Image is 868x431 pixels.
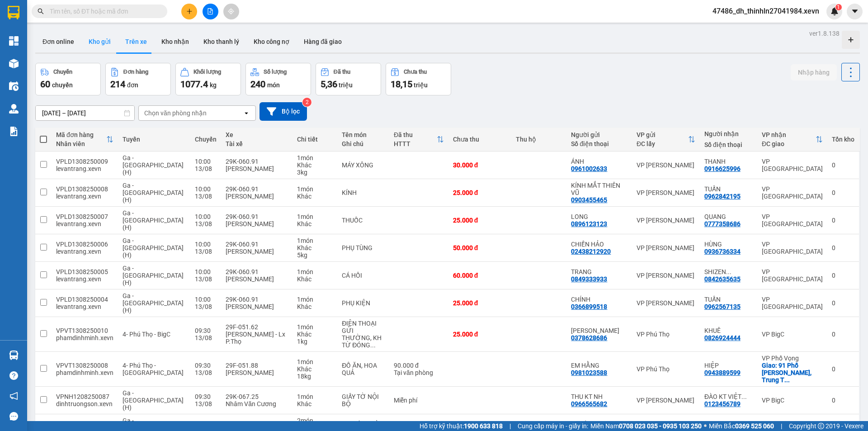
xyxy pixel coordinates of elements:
[297,244,333,251] div: Khác
[453,244,507,251] div: 50.000 đ
[195,334,217,341] div: 13/08
[56,185,113,193] div: VPLD1308250008
[207,8,213,14] span: file-add
[832,299,854,307] div: 0
[394,131,437,138] div: Đã thu
[226,220,288,227] div: [PERSON_NAME]
[85,33,378,45] li: Hotline: 19001155
[195,393,217,400] div: 09:30
[762,362,823,384] div: Giao: 91 Phố Đặng Văn Ngữ, Trung Tự, Đống Đa, Hanoi, Vietnam
[297,251,333,259] div: 5 kg
[123,389,184,411] span: Ga - [GEOGRAPHIC_DATA] (H)
[464,422,503,430] strong: 1900 633 818
[195,241,217,248] div: 10:00
[762,131,816,138] div: VP nhận
[386,63,451,95] button: Chưa thu18,15 triệu
[195,421,217,428] div: 09:30
[297,275,333,283] div: Khác
[394,397,444,404] div: Miễn phí
[704,268,753,275] div: SHIZEN SHUSI-ANH ĐOÀN
[297,31,349,52] button: Hàng đã giao
[590,421,702,431] span: Miền Nam
[453,299,507,307] div: 25.000 đ
[181,4,197,19] button: plus
[297,331,333,338] div: Khác
[842,31,860,49] div: Tạo kho hàng mới
[342,244,385,251] div: PHỤ TÙNG
[704,334,741,341] div: 0826924444
[144,109,207,118] div: Chọn văn phòng nhận
[704,303,741,310] div: 0962567135
[297,303,333,310] div: Khác
[50,6,156,16] input: Tìm tên, số ĐT hoặc mã đơn
[334,69,350,75] div: Đã thu
[342,393,385,407] div: GIẤY TỜ NỘI BỘ
[571,327,627,334] div: ĐỖ HUY
[195,275,217,283] div: 13/08
[370,341,376,349] span: ...
[571,213,627,220] div: LONG
[9,81,19,91] img: warehouse-icon
[316,63,381,95] button: Đã thu5,36 triệu
[154,31,196,52] button: Kho nhận
[223,4,239,19] button: aim
[832,217,854,224] div: 0
[762,296,823,310] div: VP [GEOGRAPHIC_DATA]
[832,244,854,251] div: 0
[571,220,607,227] div: 0896123123
[704,275,741,283] div: 0842635635
[404,69,427,75] div: Chưa thu
[297,220,333,227] div: Khác
[394,362,444,369] div: 90.000 đ
[571,334,607,341] div: 0378628686
[704,241,753,248] div: HÙNG
[571,165,607,172] div: 0961002633
[637,397,695,404] div: VP [PERSON_NAME]
[835,4,842,10] sup: 1
[245,63,311,95] button: Số lượng240món
[195,303,217,310] div: 13/08
[704,220,741,227] div: 0777358686
[342,327,385,349] div: GỬI THƯỜNG, KH TỪ ĐÓNG GÓI
[851,7,859,15] span: caret-down
[123,136,186,143] div: Tuyến
[56,400,113,407] div: dinhtruongson.xevn
[297,373,333,380] div: 18 kg
[123,69,148,75] div: Đơn hàng
[735,422,774,430] strong: 0369 525 060
[56,241,113,248] div: VPLD1308250006
[56,220,113,227] div: levantrang.xevn
[56,303,113,310] div: levantrang.xevn
[180,79,208,90] span: 1077.4
[195,185,217,193] div: 10:00
[571,303,607,310] div: 0366899518
[637,140,688,147] div: ĐC lấy
[342,362,385,376] div: ĐỒ ĂN, HOA QUẢ
[226,185,288,193] div: 29K-060.91
[571,241,627,248] div: CHIẾN HẢO
[453,272,507,279] div: 60.000 đ
[186,8,193,14] span: plus
[389,128,448,152] th: Toggle SortBy
[226,362,288,369] div: 29F-051.88
[297,136,333,143] div: Chi tiết
[704,248,741,255] div: 0936736334
[762,158,823,172] div: VP [GEOGRAPHIC_DATA]
[297,400,333,407] div: Khác
[195,296,217,303] div: 10:00
[297,417,333,424] div: 2 món
[709,421,774,431] span: Miền Bắc
[195,158,217,165] div: 10:00
[762,140,816,147] div: ĐC giao
[8,6,19,19] img: logo-vxr
[196,31,246,52] button: Kho thanh lý
[123,331,170,338] span: 4- Phú Thọ - BigC
[571,362,627,369] div: EM HẰNG
[127,81,138,89] span: đơn
[105,63,171,95] button: Đơn hàng214đơn
[226,213,288,220] div: 29K-060.91
[791,64,837,81] button: Nhập hàng
[9,36,19,46] img: dashboard-icon
[297,161,333,169] div: Khác
[704,141,753,148] div: Số điện thoại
